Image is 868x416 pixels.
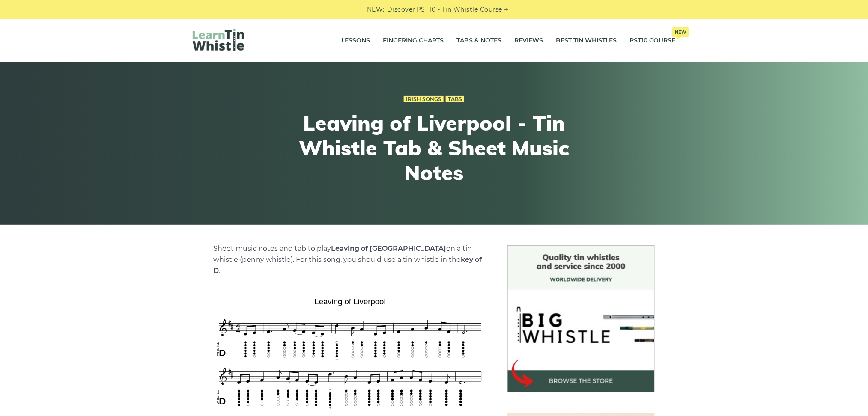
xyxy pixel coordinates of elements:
[515,30,543,51] a: Reviews
[331,244,447,253] strong: Leaving of [GEOGRAPHIC_DATA]
[507,245,655,392] img: BigWhistle Tin Whistle Store
[446,96,464,103] a: Tabs
[342,30,370,51] a: Lessons
[404,96,444,103] a: Irish Songs
[383,30,444,51] a: Fingering Charts
[556,30,617,51] a: Best Tin Whistles
[214,256,482,275] strong: key of D
[457,30,502,51] a: Tabs & Notes
[277,111,592,185] h1: Leaving of Liverpool - Tin Whistle Tab & Sheet Music Notes
[672,27,689,37] span: New
[214,243,487,276] p: Sheet music notes and tab to play on a tin whistle (penny whistle). For this song, you should use...
[630,30,676,51] a: PST10 CourseNew
[193,29,244,51] img: LearnTinWhistle.com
